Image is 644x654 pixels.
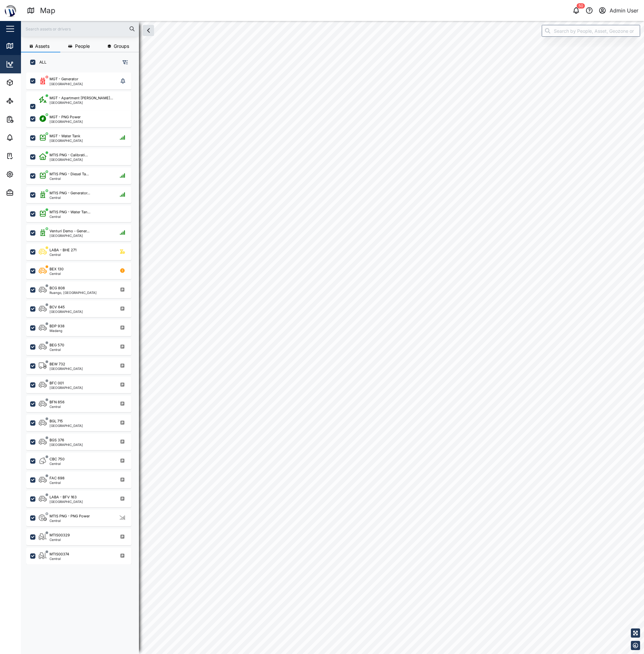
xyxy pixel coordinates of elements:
[49,133,80,139] div: MGT - Water Tank
[17,61,47,68] div: Dashboard
[49,538,70,541] div: Central
[49,82,83,86] div: [GEOGRAPHIC_DATA]
[49,272,64,275] div: Central
[49,418,63,424] div: BGL 715
[49,285,65,291] div: BCG 808
[49,475,65,481] div: FAC 698
[49,424,83,427] div: [GEOGRAPHIC_DATA]
[49,76,78,82] div: MGT - Generator
[49,152,88,158] div: MTIS PNG - Calibrati...
[49,177,89,180] div: Central
[49,386,83,389] div: [GEOGRAPHIC_DATA]
[49,519,90,522] div: Central
[49,266,64,272] div: BEX 130
[49,228,89,234] div: Venturi Demo - Gener...
[49,443,83,446] div: [GEOGRAPHIC_DATA]
[49,139,83,142] div: [GEOGRAPHIC_DATA]
[49,532,70,538] div: MTIS00329
[49,399,65,405] div: BFN 856
[49,329,65,332] div: Madang
[49,500,83,503] div: [GEOGRAPHIC_DATA]
[49,494,77,500] div: LABA - BFV 163
[49,234,89,237] div: [GEOGRAPHIC_DATA]
[25,24,135,34] input: Search assets or drivers
[49,323,65,329] div: BDP 938
[49,304,65,310] div: BCV 645
[17,134,37,141] div: Alarms
[49,481,65,484] div: Central
[40,5,55,16] div: Map
[577,3,585,9] div: 50
[49,101,113,104] div: [GEOGRAPHIC_DATA]
[610,7,638,15] div: Admin User
[17,152,35,160] div: Tasks
[21,21,644,654] canvas: Map
[49,361,65,367] div: BEW 732
[49,291,97,294] div: Ruango, [GEOGRAPHIC_DATA]
[49,557,69,560] div: Central
[49,380,64,386] div: BFC 001
[35,60,47,65] label: ALL
[114,44,129,48] span: Groups
[17,42,32,49] div: Map
[49,342,64,348] div: BEG 570
[49,551,69,557] div: MTIS00374
[49,405,65,408] div: Central
[75,44,90,48] span: People
[49,95,113,101] div: MGT - Apartment [PERSON_NAME]...
[49,348,64,351] div: Central
[17,79,37,86] div: Assets
[49,209,90,215] div: MTIS PNG - Water Tan...
[49,114,81,120] div: MGT - PNG Power
[49,462,65,465] div: Central
[598,6,639,15] button: Admin User
[49,158,88,161] div: [GEOGRAPHIC_DATA]
[49,437,64,443] div: BGS 376
[49,310,83,313] div: [GEOGRAPHIC_DATA]
[49,513,90,519] div: MTIS PNG - PNG Power
[49,456,65,462] div: CBC 750
[49,247,76,253] div: LABA - BHE 271
[26,70,139,649] div: grid
[17,171,40,178] div: Settings
[17,97,33,105] div: Sites
[3,3,18,18] img: Main Logo
[542,25,640,37] input: Search by People, Asset, Geozone or Place
[49,120,83,123] div: [GEOGRAPHIC_DATA]
[49,253,76,256] div: Central
[49,171,89,177] div: MTIS PNG - Diesel Ta...
[49,367,83,370] div: [GEOGRAPHIC_DATA]
[49,190,90,196] div: MTIS PNG - Generator...
[49,196,90,199] div: Central
[17,189,36,196] div: Admin
[49,215,90,218] div: Central
[17,116,39,123] div: Reports
[35,44,49,48] span: Assets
